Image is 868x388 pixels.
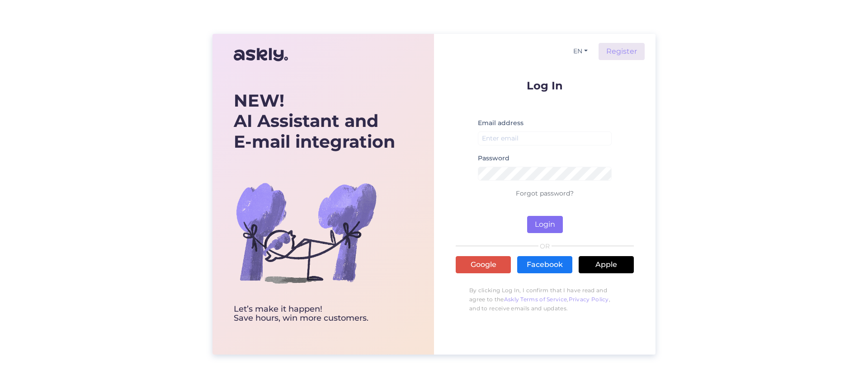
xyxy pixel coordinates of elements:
img: Askly [234,44,288,65]
p: By clicking Log In, I confirm that I have read and agree to the , , and to receive emails and upd... [456,281,634,318]
div: AI Assistant and E-mail integration [234,90,395,152]
img: bg-askly [234,160,378,305]
div: Let’s make it happen! Save hours, win more customers. [234,305,395,323]
a: Register [599,43,645,60]
label: Email address [478,118,524,128]
input: Enter email [478,131,612,145]
label: Password [478,154,509,163]
a: Privacy Policy [569,296,609,303]
a: Forgot password? [516,189,574,197]
button: EN [570,45,591,58]
button: Login [527,216,563,233]
a: Askly Terms of Service [504,296,567,303]
a: Google [456,256,511,273]
a: Facebook [517,256,572,273]
span: OR [538,243,552,249]
b: NEW! [234,90,284,111]
a: Apple [579,256,634,273]
p: Log In [456,80,634,91]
